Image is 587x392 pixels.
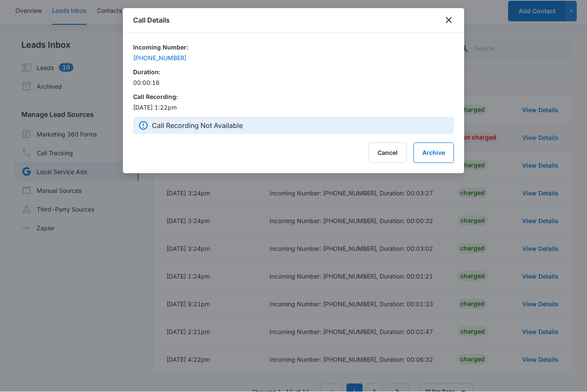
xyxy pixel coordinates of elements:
div: [PHONE_NUMBER] [133,54,445,63]
button: Cancel [369,143,407,163]
h6: Duration: [133,68,454,77]
a: [PHONE_NUMBER] [133,54,454,63]
h6: Call Recording: [133,93,454,102]
h1: Call Details [133,15,170,26]
button: close [444,15,454,26]
p: Call Recording Not Available [152,121,243,131]
p: 00:00:16 [133,78,454,87]
p: [DATE] 1:22pm [133,103,454,112]
h6: Incoming Number: [133,43,454,52]
button: Archive [413,143,454,163]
